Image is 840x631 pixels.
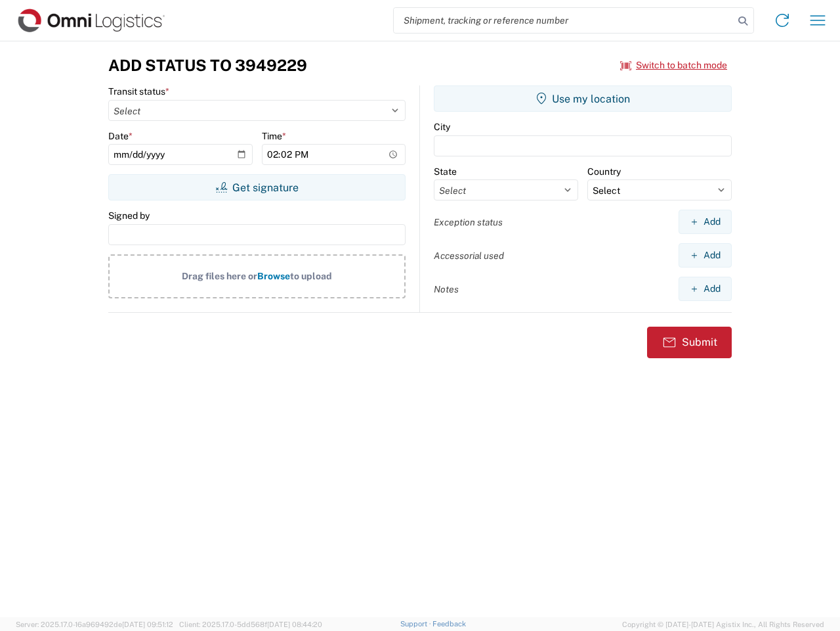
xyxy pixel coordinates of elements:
[122,620,173,628] span: [DATE] 09:51:12
[432,620,466,628] a: Feedback
[622,619,824,630] span: Copyright © [DATE]-[DATE] Agistix Inc., All Rights Reserved
[679,210,732,234] button: Add
[400,620,433,628] a: Support
[679,277,732,301] button: Add
[434,85,732,112] button: Use my location
[434,121,450,133] label: City
[434,216,503,228] label: Exception status
[620,55,727,76] button: Switch to batch mode
[434,283,459,295] label: Notes
[179,620,322,628] span: Client: 2025.17.0-5dd568f
[16,620,173,628] span: Server: 2025.17.0-16a969492de
[587,166,621,177] label: Country
[182,271,257,281] span: Drag files here or
[434,250,504,262] label: Accessorial used
[267,620,322,628] span: [DATE] 08:44:20
[679,243,732,268] button: Add
[290,271,332,281] span: to upload
[262,130,286,142] label: Time
[108,85,169,97] label: Transit status
[647,327,732,358] button: Submit
[108,210,150,222] label: Signed by
[257,271,290,281] span: Browse
[108,130,133,142] label: Date
[108,174,406,200] button: Get signature
[394,8,734,33] input: Shipment, tracking or reference number
[108,56,307,75] h3: Add Status to 3949229
[434,166,457,177] label: State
